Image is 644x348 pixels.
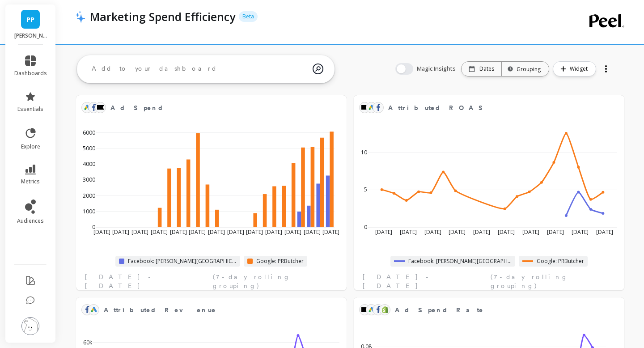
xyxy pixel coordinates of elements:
[553,61,596,76] button: Widget
[104,306,216,315] span: Attributed Revenue
[388,102,590,114] span: Attributed ROAS
[17,217,44,225] span: audiences
[110,102,313,114] span: Ad Spend
[21,143,40,150] span: explore
[104,304,313,316] span: Attributed Revenue
[14,70,47,77] span: dashboards
[395,306,484,315] span: Ad Spend Rate
[21,178,40,185] span: metrics
[90,9,235,24] p: Marketing Spend Efficiency
[110,103,164,113] span: Ad Spend
[479,65,494,72] p: Dates
[14,32,47,39] p: Porter Road - porterroad.myshopify.com
[363,272,488,290] span: [DATE] - [DATE]
[26,14,34,25] span: PP
[21,317,39,335] img: profile picture
[17,106,43,113] span: essentials
[213,272,338,290] span: (7-day rolling grouping)
[537,258,584,265] span: Google: PRButcher
[395,304,590,316] span: Ad Spend Rate
[570,64,590,73] span: Widget
[256,258,304,265] span: Google: PRButcher
[313,57,323,81] img: magic search icon
[491,272,615,290] span: (7-day rolling grouping)
[417,64,458,73] span: Magic Insights
[85,272,210,290] span: [DATE] - [DATE]
[239,11,258,22] p: Beta
[388,103,488,113] span: Attributed ROAS
[510,65,541,73] div: Grouping
[75,10,85,23] img: header icon
[408,258,512,265] span: Facebook: [PERSON_NAME][GEOGRAPHIC_DATA]
[128,258,237,265] span: Facebook: [PERSON_NAME][GEOGRAPHIC_DATA]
